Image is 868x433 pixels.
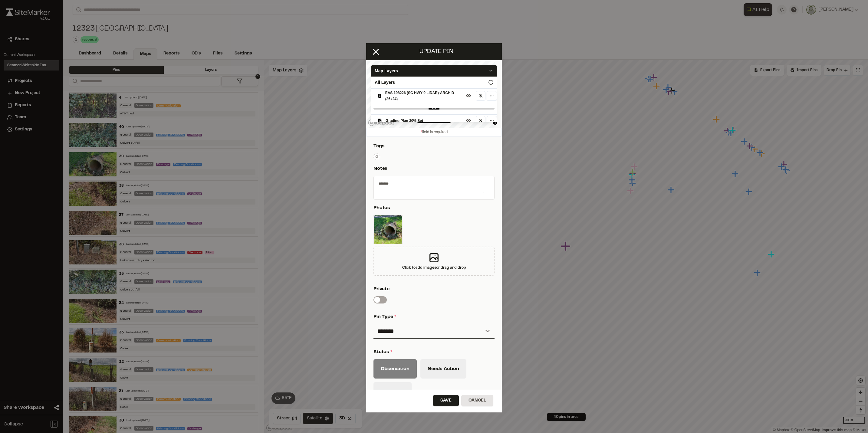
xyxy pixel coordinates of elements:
a: Zoom to layer [476,91,485,101]
canvas: Map [366,60,495,128]
p: Pin Type [373,313,492,320]
span: Map Layers [375,67,398,74]
p: Photos [373,204,492,212]
p: Status [373,348,492,356]
span: Grading Plan 30% Set [386,118,464,124]
div: Click toadd imagesor drag and drop [373,247,495,276]
p: Tags [373,143,492,150]
p: Notes [373,165,492,172]
span: EAS 198226 (SC HWY 9 LiDAR)-ARCH D (36x24) [385,90,464,102]
img: file [373,215,403,244]
div: field is required [366,128,502,136]
button: Observation [373,359,417,379]
div: Click to add images or drag and drop [402,265,466,271]
button: Corrected [373,382,412,402]
p: Private [373,285,492,293]
button: Hide layer [465,92,472,99]
button: Edit Tags [373,153,380,160]
a: Zoom to layer [476,116,485,126]
div: All Layers [371,77,497,88]
button: Cancel [461,395,493,406]
button: Needs Action [420,359,466,379]
button: Hide layer [465,117,472,124]
button: Save [433,395,459,406]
